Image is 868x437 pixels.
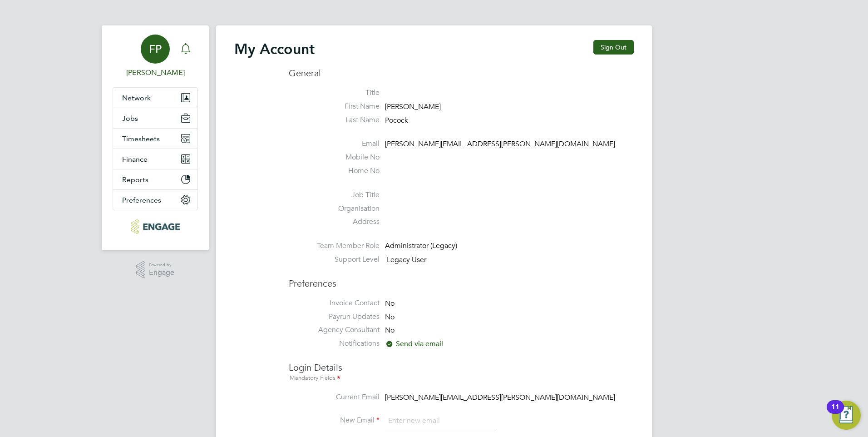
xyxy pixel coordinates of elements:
[385,413,497,429] input: Enter new email
[289,298,380,308] label: Invoice Contact
[113,169,197,189] button: Reports
[289,255,380,264] label: Support Level
[113,149,197,169] button: Finance
[122,155,148,164] span: Finance
[113,35,198,78] a: FP[PERSON_NAME]
[289,268,634,289] h3: Preferences
[289,190,380,200] label: Job Title
[385,140,615,149] span: [PERSON_NAME][EMAIL_ADDRESS][PERSON_NAME][DOMAIN_NAME]
[102,25,209,250] nav: Main navigation
[149,269,174,277] span: Engage
[387,255,426,264] span: Legacy User
[136,261,175,278] a: Powered byEngage
[289,217,380,227] label: Address
[113,190,197,210] button: Preferences
[234,40,315,58] h2: My Account
[289,339,380,348] label: Notifications
[289,153,380,162] label: Mobile No
[113,219,198,234] a: Go to home page
[289,353,634,383] h3: Login Details
[289,115,380,125] label: Last Name
[385,326,395,335] span: No
[385,299,395,308] span: No
[289,325,380,335] label: Agency Consultant
[289,166,380,176] label: Home No
[122,196,161,204] span: Preferences
[122,114,138,123] span: Jobs
[593,40,634,55] button: Sign Out
[113,67,198,78] span: Frank Pocock
[289,392,380,402] label: Current Email
[385,393,615,402] span: [PERSON_NAME][EMAIL_ADDRESS][PERSON_NAME][DOMAIN_NAME]
[289,102,380,111] label: First Name
[385,313,395,322] span: No
[289,88,380,98] label: Title
[289,312,380,322] label: Payrun Updates
[385,116,408,125] span: Pocock
[289,204,380,214] label: Organisation
[149,261,174,269] span: Powered by
[289,416,380,425] label: New Email
[149,43,162,55] span: FP
[385,102,441,111] span: [PERSON_NAME]
[289,139,380,149] label: Email
[122,134,160,143] span: Timesheets
[289,241,380,251] label: Team Member Role
[113,88,197,108] button: Network
[122,175,148,184] span: Reports
[289,373,634,383] div: Mandatory Fields
[122,94,151,102] span: Network
[131,219,179,234] img: morganhunt-logo-retina.png
[385,241,471,251] div: Administrator (Legacy)
[832,401,861,430] button: Open Resource Center, 11 new notifications
[113,108,197,128] button: Jobs
[385,339,443,348] span: Send via email
[289,67,634,79] h3: General
[831,407,839,419] div: 11
[113,129,197,149] button: Timesheets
